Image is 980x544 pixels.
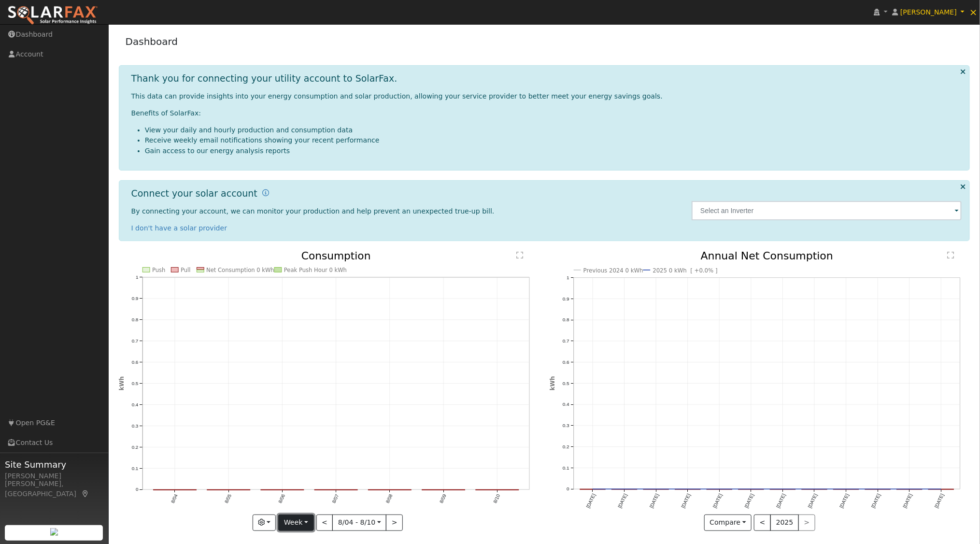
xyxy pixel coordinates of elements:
[707,489,732,490] rect: onclick=""
[563,296,569,301] text: 0.9
[5,458,103,471] span: Site Summary
[81,490,90,498] a: Map
[331,494,340,504] text: 8/07
[834,489,859,490] rect: onclick=""
[754,515,771,531] button: <
[118,376,125,390] text: kWh
[493,493,501,504] text: 8/10
[131,92,663,100] span: This data can provide insights into your energy consumption and solar production, allowing your s...
[131,207,495,215] span: By connecting your account, we can monitor your production and help prevent an unexpected true-up...
[770,489,796,490] rect: onclick=""
[181,267,191,273] text: Pull
[131,296,138,301] text: 0.9
[807,493,818,509] text: [DATE]
[50,528,58,536] img: retrieve
[902,493,913,509] text: [DATE]
[770,515,799,531] button: 2025
[812,487,816,491] circle: onclick=""
[278,515,313,531] button: Week
[563,402,569,407] text: 0.4
[611,489,637,490] rect: onclick=""
[649,493,660,509] text: [DATE]
[781,487,785,491] circle: onclick=""
[712,493,723,509] text: [DATE]
[718,487,722,491] circle: onclick=""
[623,487,626,491] circle: onclick=""
[654,487,658,491] circle: onclick=""
[549,376,556,391] text: kWh
[316,515,333,531] button: <
[802,489,827,490] rect: onclick=""
[5,471,103,481] div: [PERSON_NAME]
[580,489,606,490] rect: onclick=""
[900,8,957,16] span: [PERSON_NAME]
[145,135,962,145] li: Receive weekly email notifications showing your recent performance
[617,493,628,509] text: [DATE]
[332,515,386,531] button: 8/04 - 8/10
[643,489,669,490] rect: onclick=""
[947,251,954,259] text: 
[704,515,752,531] button: Compare
[7,5,98,26] img: SolarFax
[563,317,569,322] text: 0.8
[277,493,286,504] text: 8/06
[284,267,347,273] text: Peak Push Hour 0 kWh
[583,267,643,274] text: Previous 2024 0 kWh
[870,493,881,509] text: [DATE]
[131,338,138,344] text: 0.7
[131,317,138,322] text: 0.8
[224,493,232,504] text: 8/05
[701,250,834,262] text: Annual Net Consumption
[897,489,923,490] rect: onclick=""
[563,359,569,365] text: 0.6
[145,125,962,135] li: View your daily and hourly production and consumption data
[385,493,394,504] text: 8/08
[567,487,569,492] text: 0
[439,493,447,504] text: 8/09
[386,515,403,531] button: >
[131,466,138,471] text: 0.1
[653,267,718,274] text: 2025 0 kWh [ +0.0% ]
[686,487,690,491] circle: onclick=""
[563,338,569,344] text: 0.7
[939,487,943,491] circle: onclick=""
[145,146,962,156] li: Gain access to our energy analysis reports
[131,188,257,199] h1: Connect your solar account
[131,73,398,84] h1: Thank you for connecting your utility account to SolarFax.
[131,444,138,450] text: 0.2
[675,489,701,490] rect: onclick=""
[681,493,692,509] text: [DATE]
[563,381,569,386] text: 0.5
[969,6,978,18] span: ×
[131,381,138,386] text: 0.5
[744,493,755,509] text: [DATE]
[131,402,138,407] text: 0.4
[563,444,569,449] text: 0.2
[866,489,891,490] rect: onclick=""
[5,479,103,499] div: [PERSON_NAME], [GEOGRAPHIC_DATA]
[876,487,880,491] circle: onclick=""
[136,487,139,492] text: 0
[136,274,138,280] text: 1
[585,493,597,509] text: [DATE]
[131,224,227,232] a: I don't have a solar provider
[131,359,138,365] text: 0.6
[170,493,178,504] text: 8/04
[152,267,165,273] text: Push
[517,251,524,259] text: 
[131,423,138,429] text: 0.3
[301,250,371,262] text: Consumption
[776,493,787,509] text: [DATE]
[908,487,911,491] circle: onclick=""
[126,36,178,47] a: Dashboard
[844,487,848,491] circle: onclick=""
[839,493,850,509] text: [DATE]
[131,108,962,118] p: Benefits of SolarFax:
